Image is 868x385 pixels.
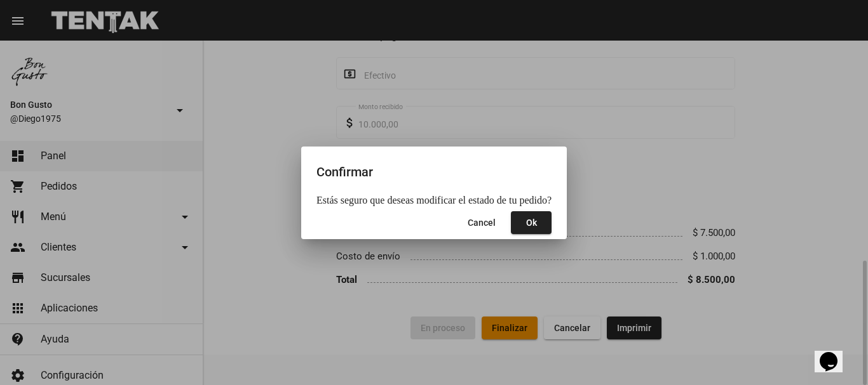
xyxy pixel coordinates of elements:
button: Close dialog [511,211,552,234]
h2: Confirmar [316,162,552,182]
iframe: chat widget [815,334,855,372]
span: Cancel [468,218,496,228]
mat-dialog-content: Estás seguro que deseas modificar el estado de tu pedido? [301,195,567,206]
button: Close dialog [458,211,506,234]
span: Ok [526,218,537,228]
